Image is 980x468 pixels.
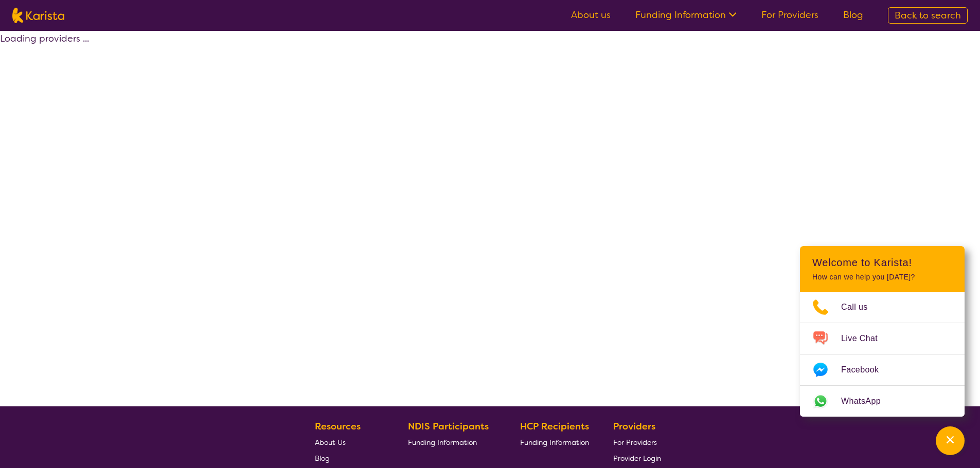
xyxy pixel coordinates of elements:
[408,438,477,447] span: Funding Information
[315,438,346,447] span: About Us
[635,9,737,21] a: Funding Information
[812,256,952,269] h2: Welcome to Karista!
[12,8,64,23] img: Karista logo
[520,438,589,447] span: Funding Information
[520,420,589,433] b: HCP Recipients
[315,454,330,463] span: Blog
[613,454,661,463] span: Provider Login
[936,426,965,455] button: Channel Menu
[888,7,968,24] a: Back to search
[315,434,384,450] a: About Us
[571,9,611,21] a: About us
[408,420,489,433] b: NDIS Participants
[613,434,661,450] a: For Providers
[408,434,496,450] a: Funding Information
[800,292,965,417] ul: Choose channel
[843,9,863,21] a: Blog
[812,273,952,282] p: How can we help you [DATE]?
[800,386,965,417] a: Web link opens in a new tab.
[613,438,657,447] span: For Providers
[895,9,961,22] span: Back to search
[315,420,361,433] b: Resources
[841,331,890,346] span: Live Chat
[315,450,384,466] a: Blog
[613,420,655,433] b: Providers
[841,299,880,315] span: Call us
[800,246,965,417] div: Channel Menu
[841,394,893,409] span: WhatsApp
[520,434,589,450] a: Funding Information
[841,362,891,378] span: Facebook
[613,450,661,466] a: Provider Login
[761,9,818,21] a: For Providers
